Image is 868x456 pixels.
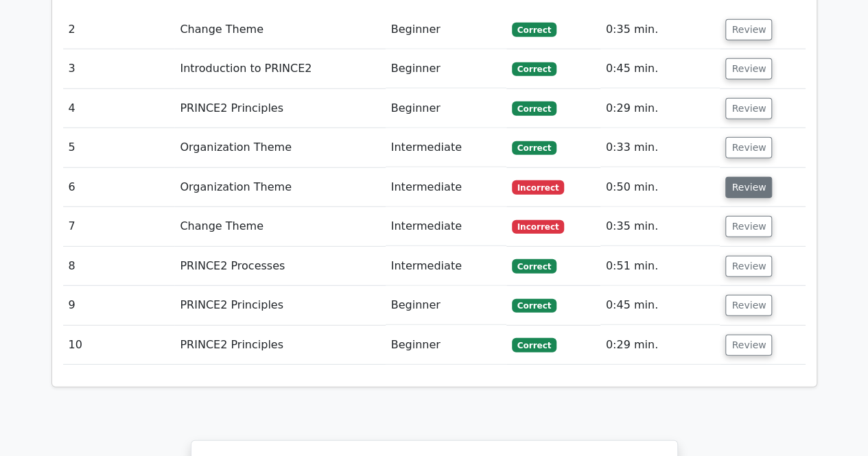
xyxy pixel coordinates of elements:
[386,326,506,365] td: Beginner
[174,207,385,246] td: Change Theme
[512,299,556,313] span: Correct
[174,247,385,286] td: PRINCE2 Processes
[174,89,385,128] td: PRINCE2 Principles
[63,326,175,365] td: 10
[512,220,565,234] span: Incorrect
[386,89,506,128] td: Beginner
[512,338,556,352] span: Correct
[63,49,175,88] td: 3
[725,177,772,198] button: Review
[63,168,175,207] td: 6
[725,216,772,237] button: Review
[174,10,385,49] td: Change Theme
[600,10,720,49] td: 0:35 min.
[512,62,556,76] span: Correct
[174,49,385,88] td: Introduction to PRINCE2
[63,286,175,325] td: 9
[600,128,720,167] td: 0:33 min.
[600,326,720,365] td: 0:29 min.
[174,128,385,167] td: Organization Theme
[174,286,385,325] td: PRINCE2 Principles
[63,207,175,246] td: 7
[600,247,720,286] td: 0:51 min.
[600,49,720,88] td: 0:45 min.
[725,295,772,316] button: Review
[386,168,506,207] td: Intermediate
[725,256,772,277] button: Review
[63,247,175,286] td: 8
[725,19,772,40] button: Review
[600,89,720,128] td: 0:29 min.
[63,128,175,167] td: 5
[600,207,720,246] td: 0:35 min.
[386,286,506,325] td: Beginner
[600,286,720,325] td: 0:45 min.
[512,259,556,273] span: Correct
[386,10,506,49] td: Beginner
[725,335,772,356] button: Review
[386,49,506,88] td: Beginner
[725,137,772,158] button: Review
[63,89,175,128] td: 4
[386,128,506,167] td: Intermediate
[600,168,720,207] td: 0:50 min.
[386,207,506,246] td: Intermediate
[386,247,506,286] td: Intermediate
[725,98,772,119] button: Review
[512,141,556,155] span: Correct
[725,58,772,80] button: Review
[174,326,385,365] td: PRINCE2 Principles
[512,101,556,115] span: Correct
[512,23,556,36] span: Correct
[174,168,385,207] td: Organization Theme
[512,180,565,194] span: Incorrect
[63,10,175,49] td: 2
